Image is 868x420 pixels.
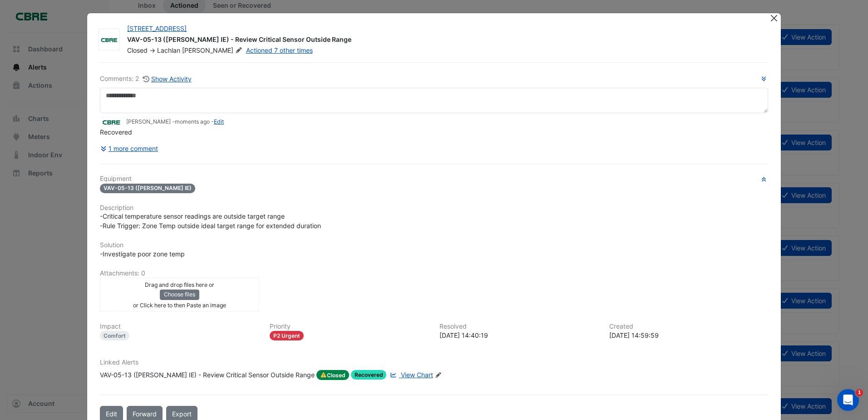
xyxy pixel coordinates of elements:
[133,302,226,309] small: or Click here to then Paste an image
[100,241,768,249] h6: Solution
[100,370,315,380] div: VAV-05-13 ([PERSON_NAME] IE) - Review Critical Sensor Outside Range
[127,35,759,46] div: VAV-05-13 ([PERSON_NAME] IE) - Review Critical Sensor Outside Range
[270,331,304,340] div: P2 Urgent
[149,46,155,54] span: ->
[100,250,185,258] span: -Investigate poor zone temp
[100,204,768,212] h6: Description
[143,74,192,84] button: Show Activity
[837,389,859,411] iframe: Intercom live chat
[100,175,768,183] h6: Equipment
[157,46,180,54] span: Lachlan
[100,140,158,156] button: 1 more comment
[145,281,214,288] small: Drag and drop files here or
[388,370,433,380] a: View Chart
[99,35,119,45] img: CBRE Charter Hall
[439,323,598,330] h6: Resolved
[127,25,187,32] a: [STREET_ADDRESS]
[439,330,598,340] div: [DATE] 14:40:19
[175,118,210,125] span: 2025-09-16 14:40:17
[609,330,768,340] div: [DATE] 14:59:59
[316,370,349,380] span: Closed
[127,46,148,54] span: Closed
[246,46,313,54] a: Actioned 7 other times
[100,323,259,330] h6: Impact
[100,270,768,277] h6: Attachments: 0
[435,372,442,379] fa-icon: Edit Linked Alerts
[100,74,192,84] div: Comments: 2
[126,118,224,126] small: [PERSON_NAME] - -
[100,212,321,230] span: -Critical temperature sensor readings are outside target range -Rule Trigger: Zone Temp outside i...
[351,370,387,380] span: Recovered
[270,323,429,330] h6: Priority
[100,117,123,127] img: CBRE Charter Hall
[769,13,779,23] button: Close
[100,128,132,136] span: Recovered
[856,389,863,396] span: 1
[100,359,768,366] h6: Linked Alerts
[160,290,199,300] button: Choose files
[401,371,433,379] span: View Chart
[214,118,224,125] a: Edit
[100,184,195,193] span: VAV-05-13 ([PERSON_NAME] IE)
[609,323,768,330] h6: Created
[182,46,244,55] span: [PERSON_NAME]
[100,331,129,340] div: Comfort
